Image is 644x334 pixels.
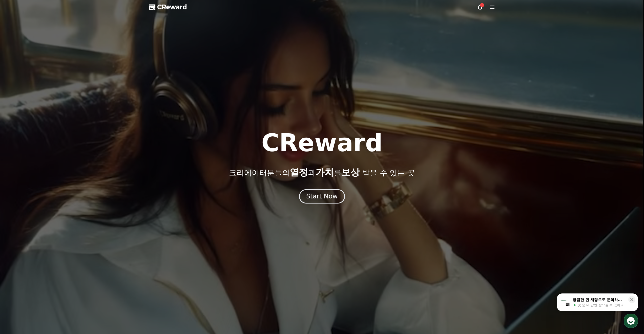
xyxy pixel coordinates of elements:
a: 설정 [65,161,97,173]
span: 열정 [290,167,308,177]
span: 홈 [16,168,19,172]
a: CReward [149,3,187,11]
p: 크리에이터분들의 과 를 받을 수 있는 곳 [229,167,415,177]
a: 대화 [33,161,65,173]
a: 홈 [2,161,33,173]
a: Start Now [300,195,344,199]
span: 대화 [46,169,52,173]
span: 가치 [316,167,334,177]
button: Start Now [299,189,345,204]
div: Start Now [306,192,338,201]
div: 1 [480,3,484,7]
h1: CReward [261,131,383,155]
span: 보상 [341,167,360,177]
span: 설정 [78,168,84,172]
span: CReward [157,3,187,11]
a: 1 [477,4,483,10]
